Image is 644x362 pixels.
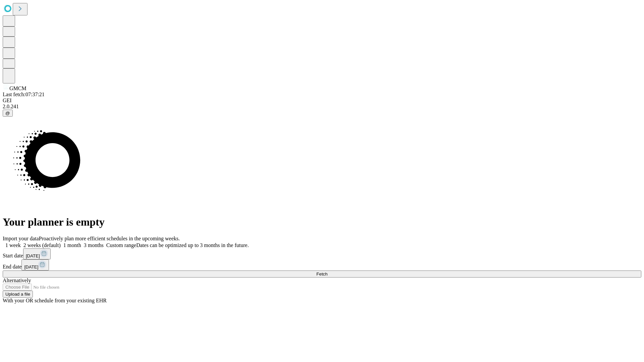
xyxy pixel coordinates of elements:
[3,291,33,298] button: Upload a file
[136,242,249,248] span: Dates can be optimized up to 3 months in the future.
[24,264,38,269] span: [DATE]
[26,253,40,258] span: [DATE]
[3,236,39,241] span: Import your data
[5,111,10,116] span: @
[316,271,327,277] span: Fetch
[23,242,61,248] span: 2 weeks (default)
[23,248,51,259] button: [DATE]
[3,270,641,278] button: Fetch
[39,236,180,241] span: Proactively plan more efficient schedules in the upcoming weeks.
[3,298,107,303] span: With your OR schedule from your existing EHR
[3,278,31,283] span: Alternatively
[84,242,104,248] span: 3 months
[3,110,13,117] button: @
[3,248,641,259] div: Start date
[106,242,136,248] span: Custom range
[3,98,641,104] div: GEI
[3,216,641,228] h1: Your planner is empty
[5,242,21,248] span: 1 week
[3,259,641,270] div: End date
[3,92,45,97] span: Last fetch: 07:37:21
[63,242,81,248] span: 1 month
[9,85,26,91] span: GMCM
[21,259,49,270] button: [DATE]
[3,104,641,110] div: 2.0.241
